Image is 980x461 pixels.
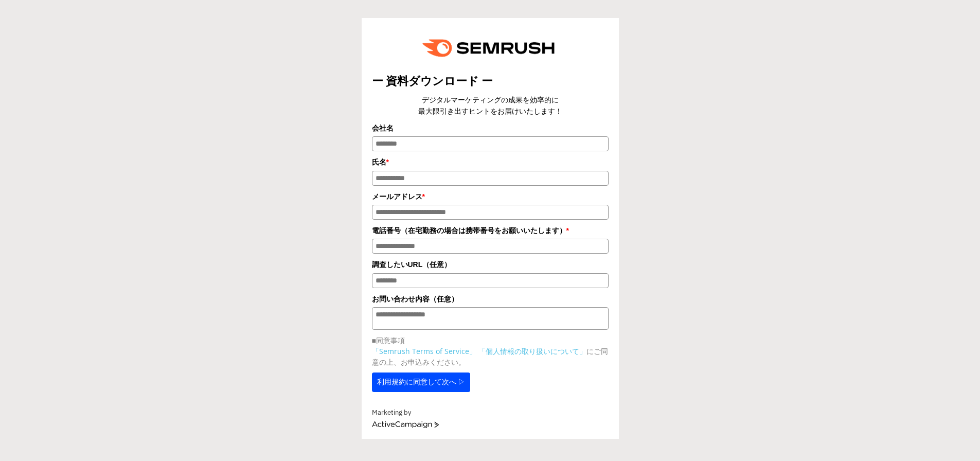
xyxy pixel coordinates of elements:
[372,373,471,392] button: 利用規約に同意して次へ ▷
[372,225,609,236] label: 電話番号（在宅勤務の場合は携帯番号をお願いいたします）
[372,346,476,356] a: 「Semrush Terms of Service」
[372,156,609,168] label: 氏名
[372,122,609,134] label: 会社名
[372,335,609,346] p: ■同意事項
[415,28,565,68] img: e6a379fe-ca9f-484e-8561-e79cf3a04b3f.png
[372,94,609,117] center: デジタルマーケティングの成果を効率的に 最大限引き出すヒントをお届けいたします！
[372,73,609,89] title: ー 資料ダウンロード ー
[372,259,609,270] label: 調査したいURL（任意）
[372,293,609,305] label: お問い合わせ内容（任意）
[372,407,609,418] div: Marketing by
[372,346,609,367] p: にご同意の上、お申込みください。
[478,346,586,356] a: 「個人情報の取り扱いについて」
[372,191,609,202] label: メールアドレス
